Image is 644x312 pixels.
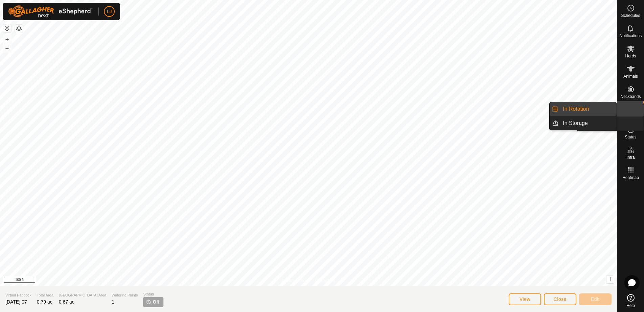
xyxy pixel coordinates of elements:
span: Close [554,296,567,302]
span: Infra [626,155,635,159]
button: + [3,35,11,44]
button: Reset Map [3,24,11,32]
li: In Rotation [550,102,617,116]
a: Contact Us [315,278,335,284]
button: – [3,44,11,52]
button: Close [544,293,576,305]
span: In Storage [563,119,588,127]
span: Total Area [37,292,53,298]
span: Heatmap [622,176,639,180]
a: In Storage [559,116,617,130]
span: LJ [107,8,112,15]
span: 0.67 ac [59,299,74,305]
a: Help [617,291,644,310]
span: Help [626,304,635,308]
span: Watering Points [112,292,138,298]
button: Edit [579,293,612,305]
a: In Rotation [559,102,617,116]
span: Animals [623,74,638,78]
span: Schedules [621,14,640,18]
span: Herds [625,54,636,58]
button: View [509,293,541,305]
span: [DATE] 07 [5,299,27,305]
span: Virtual Paddock [5,292,31,298]
span: Off [153,298,159,306]
span: Neckbands [620,95,641,99]
span: 1 [112,299,114,305]
span: Edit [591,296,600,302]
li: In Storage [550,116,617,130]
span: i [609,277,611,282]
span: Status [625,135,636,139]
span: [GEOGRAPHIC_DATA] Area [59,292,106,298]
span: Status [143,291,163,297]
img: Gallagher Logo [8,5,93,18]
img: turn-off [146,299,151,305]
button: Map Layers [15,25,23,33]
span: In Rotation [563,105,589,113]
span: Notifications [620,34,642,38]
span: View [519,296,530,302]
a: Privacy Policy [282,278,307,284]
button: i [606,276,614,283]
span: 0.79 ac [37,299,52,305]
